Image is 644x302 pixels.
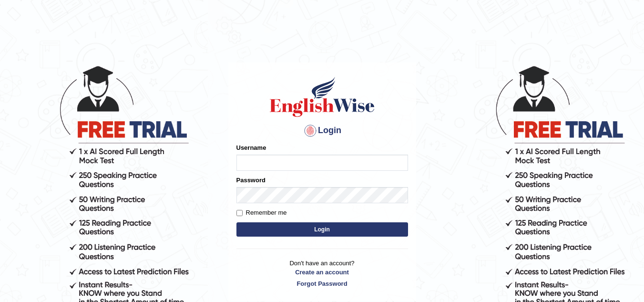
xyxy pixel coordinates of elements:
[236,210,243,216] input: Remember me
[236,279,408,288] a: Forgot Password
[236,208,287,218] label: Remember me
[268,75,377,118] img: Logo of English Wise sign in for intelligent practice with AI
[236,268,408,277] a: Create an account
[236,123,408,138] h4: Login
[236,176,266,185] label: Password
[236,222,408,237] button: Login
[236,143,266,152] label: Username
[236,259,408,288] p: Don't have an account?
